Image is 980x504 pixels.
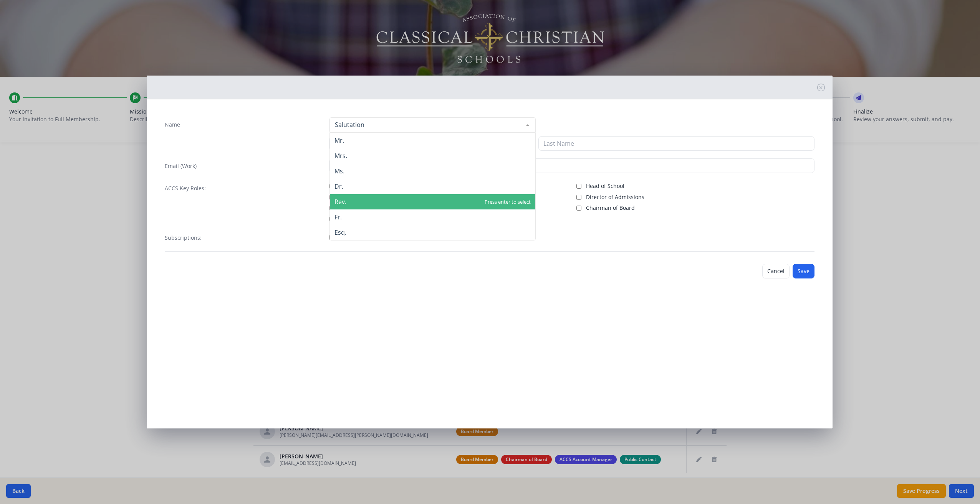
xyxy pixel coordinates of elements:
input: Director of Admissions [576,195,581,200]
span: Fr. [334,213,342,221]
input: TCD Magazine [329,235,334,240]
span: Director of Admissions [586,193,644,201]
input: contact@site.com [329,158,814,173]
input: First Name [329,136,535,151]
label: ACCS Key Roles: [165,184,206,192]
input: Chairman of Board [576,206,581,211]
span: Head of School [586,182,624,190]
label: Subscriptions: [165,234,202,242]
input: ACCS Account Manager [329,184,334,189]
button: Save [793,264,814,278]
span: Ms. [334,167,344,175]
span: Dr. [334,182,343,191]
span: Mrs. [334,152,347,160]
input: Billing Contact [329,216,334,221]
label: Name [165,121,180,128]
input: Board Member [329,206,334,211]
span: Esq. [334,228,346,237]
input: Head of School [576,184,581,189]
label: Email (Work) [165,162,197,170]
span: Chairman of Board [586,204,635,212]
span: Mr. [334,136,344,145]
input: Last Name [538,136,814,151]
span: Rev. [334,198,346,206]
button: Cancel [762,264,790,278]
input: Salutation [333,121,520,128]
input: Public Contact [329,195,334,200]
